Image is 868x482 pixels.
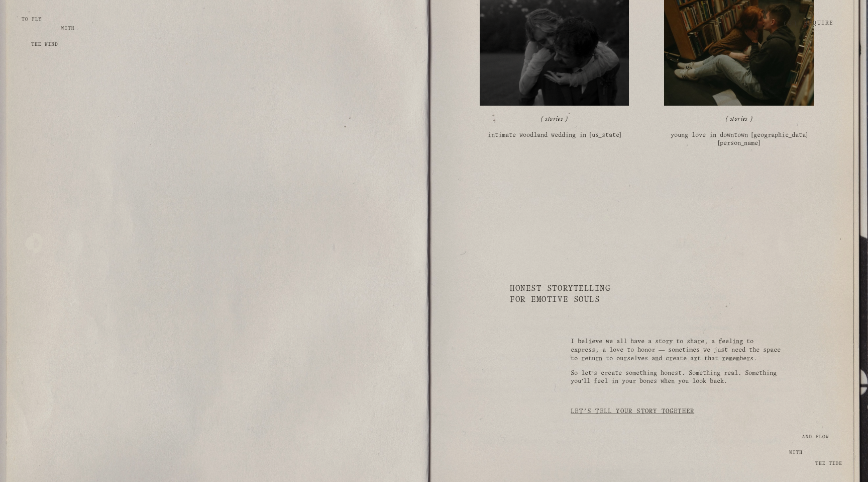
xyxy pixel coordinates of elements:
[671,132,808,146] a: young love in downtown [GEOGRAPHIC_DATA][PERSON_NAME]
[805,15,833,32] a: Inquire
[510,284,692,305] h2: Honest Storytelling FOR emotive souls
[571,402,694,421] a: Let's tell your story together
[488,132,621,138] a: intimate woodland wedding in [US_STATE]
[571,338,783,363] p: I believe we all have a story to share, a feeling to express, a love to honor — sometimes we just...
[784,21,786,26] span: (
[545,114,563,126] a: stories
[788,21,792,26] span: 0
[784,20,796,27] a: 0 items in cart
[794,21,796,26] span: )
[730,114,747,126] a: stories
[571,369,783,386] p: So let’s create something honest. Something real. Something you’ll feel in your bones when you lo...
